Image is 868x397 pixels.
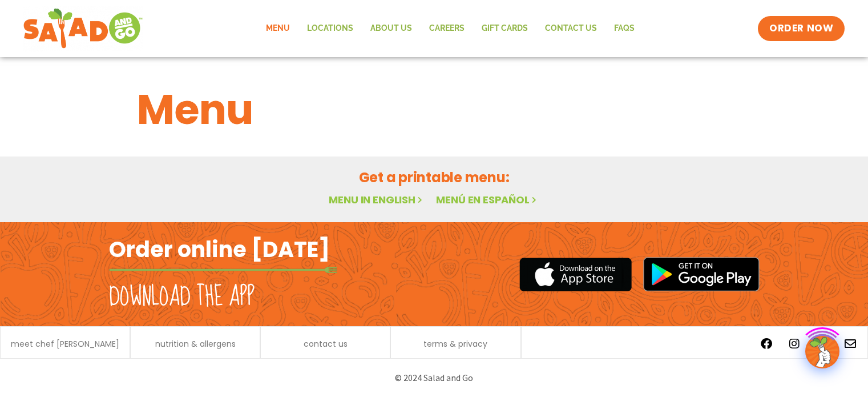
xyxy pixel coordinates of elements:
[11,340,119,348] a: meet chef [PERSON_NAME]
[109,267,337,273] img: fork
[304,340,348,348] a: contact us
[769,22,833,35] span: ORDER NOW
[137,167,732,187] h2: Get a printable menu:
[109,235,330,263] h2: Order online [DATE]
[257,15,643,42] nav: Menu
[436,193,539,207] a: Menú en español
[605,15,643,42] a: FAQs
[473,15,536,42] a: GIFT CARDS
[329,193,425,207] a: Menu in English
[115,370,754,386] p: © 2024 Salad and Go
[155,340,236,348] a: nutrition & allergens
[758,16,845,41] a: ORDER NOW
[362,15,421,42] a: About Us
[519,256,632,293] img: appstore
[257,15,298,42] a: Menu
[137,79,732,141] h1: Menu
[23,6,143,51] img: new-SAG-logo-768×292
[109,281,255,313] h2: Download the app
[643,257,760,291] img: google_play
[423,340,487,348] a: terms & privacy
[298,15,362,42] a: Locations
[421,15,473,42] a: Careers
[536,15,605,42] a: Contact Us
